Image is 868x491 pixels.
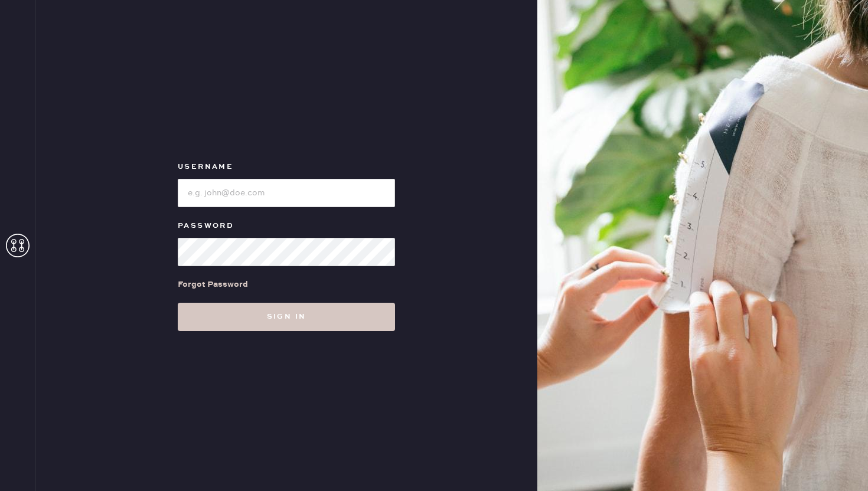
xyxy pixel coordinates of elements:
label: Password [178,219,395,233]
input: e.g. john@doe.com [178,179,395,207]
label: Username [178,160,395,174]
button: Sign in [178,303,395,331]
div: Forgot Password [178,278,248,291]
a: Forgot Password [178,266,248,303]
